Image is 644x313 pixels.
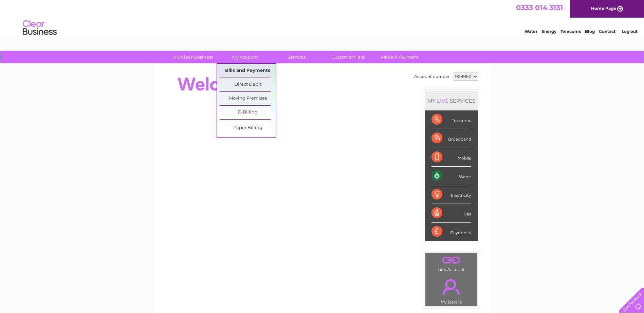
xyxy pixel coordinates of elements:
[165,51,221,63] a: My Clear Business
[427,254,476,266] a: .
[220,121,276,135] a: Paper Billing
[220,78,276,91] a: Direct Debit
[431,110,471,129] div: Telecoms
[220,106,276,119] a: E-Billing
[516,3,563,12] a: 0333 014 3131
[320,51,376,63] a: Customer Help
[541,29,556,34] a: Energy
[412,71,451,82] td: Account number
[431,185,471,204] div: Electricity
[431,204,471,223] div: Gas
[560,29,581,34] a: Telecoms
[427,275,476,299] a: .
[436,98,450,104] div: LIVE
[425,91,478,110] div: MY SERVICES
[269,51,325,63] a: Services
[622,29,638,34] a: Log out
[372,51,428,63] a: Make A Payment
[431,148,471,167] div: Mobile
[425,252,478,274] td: Link Account
[525,29,537,34] a: Water
[220,92,276,105] a: Moving Premises
[220,64,276,78] a: Bills and Payments
[22,18,57,38] img: logo.png
[425,273,478,307] td: My Details
[431,223,471,241] div: Payments
[431,167,471,185] div: Water
[431,129,471,148] div: Broadband
[599,29,615,34] a: Contact
[217,51,273,63] a: My Account
[162,4,483,33] div: Clear Business is a trading name of Verastar Limited (registered in [GEOGRAPHIC_DATA] No. 3667643...
[585,29,595,34] a: Blog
